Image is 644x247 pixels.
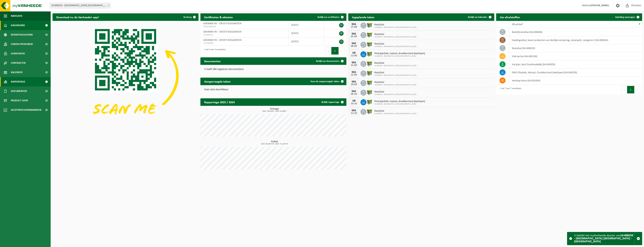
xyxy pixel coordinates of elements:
td: voedingsafval, bevat producten van dierlijke oorsprong, onverpakt, categorie 3 (04-000024) [509,36,642,44]
span: 10-898255 - [GEOGRAPHIC_DATA] [GEOGRAPHIC_DATA] [374,55,425,57]
span: Pmd (plastiek, metaal, drankkartons) (bedrijven) [374,52,425,55]
div: 29-09 [350,83,358,86]
span: Restafval [374,81,416,84]
span: Kalender [11,68,23,77]
div: U bekijkt het myVanheede dossier van [574,232,635,245]
span: Ophaling aanvragen [615,16,635,18]
span: Contactpersonen [11,39,33,49]
td: restafval (04-000029) [509,44,642,52]
div: MA [350,42,358,45]
img: WB-1100-HPE-GN-51 [366,80,373,86]
button: 1 [627,86,634,93]
td: [DATE] [288,29,324,37]
span: Toon de aangevraagde taken [310,80,339,83]
span: 2024: 165,629 t - 2025: 91,880 t [202,110,346,112]
span: 10-898255 - [GEOGRAPHIC_DATA] [GEOGRAPHIC_DATA] [374,65,416,67]
td: [DATE] [288,37,324,46]
p: U heeft 286 ongelezen document(en). [204,68,343,71]
div: 13-10 [350,112,358,115]
img: WB-1100-HPE-GN-51 [366,99,373,105]
div: MA [350,71,358,74]
span: SARAWAK NV - GROOT-BIJGAARDEN [203,22,241,25]
td: PMD (Plastiek, Metaal, Drankkartons) (bedrijven) (04-000978) [509,68,642,77]
p: Geen data beschikbaar. [204,88,343,91]
span: Restafval [374,71,416,74]
img: WB-1100-HPE-GN-51 [366,32,373,38]
span: 10-898255 - SARAWAK NV - GROOT-BIJGAARDEN [50,3,111,8]
img: WB-1100-HPE-GN-51 [366,41,373,48]
span: 10-898255 - [GEOGRAPHIC_DATA] [GEOGRAPHIC_DATA] [374,26,416,29]
button: 1 [331,47,339,55]
span: SARAWAK NV - GROOT-BIJGAARDEN [203,30,241,33]
img: WB-1100-HPE-GN-51 [366,51,373,57]
h2: Ingeplande taken [348,13,378,21]
button: Verberg [180,13,198,21]
span: Navigatie [11,11,23,21]
span: Documenten [11,86,27,96]
span: Restafval [374,33,416,36]
div: MA [350,109,358,112]
span: 10-898255 - [GEOGRAPHIC_DATA] [GEOGRAPHIC_DATA] [374,103,425,105]
span: 10-898255 - [GEOGRAPHIC_DATA] [GEOGRAPHIC_DATA] [374,84,416,86]
span: 10-898255 - [GEOGRAPHIC_DATA] [GEOGRAPHIC_DATA] [374,36,416,38]
a: Ophaling aanvragen [612,13,642,21]
td: bedrijfsrestafval (04-000008) [509,28,642,36]
td: hol glas, bont (huishoudelijk) (04-000209) [509,60,642,68]
img: Download de VHEPlus App [53,21,199,131]
a: Bekijk uw documenten [313,57,346,65]
span: Acceptatievoorwaarden [11,105,41,115]
div: MA [350,90,358,93]
td: verkoop items (04-001834) [509,77,642,85]
div: 01-09 [350,35,358,38]
div: MA [350,61,358,64]
span: Bedrijfsgegevens [11,30,33,39]
button: Next [339,47,345,55]
img: WB-1100-HPE-GN-51 [366,89,373,95]
span: SARAWAK NV - GROOT-BIJGAARDEN [203,39,241,42]
span: 10-898255 - [GEOGRAPHIC_DATA] [GEOGRAPHIC_DATA] [374,93,416,96]
span: Restafval [374,90,416,93]
span: Bekijk uw kalender [468,16,487,18]
a: Bekijk uw kalender [465,13,494,21]
span: Rapportage [11,77,25,86]
span: VLA706802 [203,42,285,45]
h2: Rapportage 2025 / 2024 [200,98,238,106]
div: MA [350,80,358,83]
div: MA [350,23,358,26]
img: WB-1100-HPE-GN-51 [366,108,373,115]
span: Dashboard [11,21,25,30]
div: 25-08 [350,26,358,28]
h2: Documenten [200,57,224,65]
a: Bekijk uw certificaten [314,13,346,21]
h2: Uw afvalstoffen [496,13,524,21]
span: Afvalstof [512,23,523,26]
div: 1 tot 7 van 7 resultaten [498,86,521,94]
div: 12-09 [350,55,358,57]
a: Toon de aangevraagde taken [307,78,346,85]
h3: Kubiek [202,140,346,145]
span: 10-898255 - [GEOGRAPHIC_DATA] [GEOGRAPHIC_DATA] [374,45,416,48]
span: Restafval [374,23,416,26]
div: 1 tot 3 van 3 resultaten [202,47,226,55]
span: 10-898255 - SARAWAK NV - GROOT-BIJGAARDEN [50,3,111,8]
button: Next [634,86,640,93]
h2: Certificaten & attesten [200,13,237,21]
strong: 10-898255 - [GEOGRAPHIC_DATA] [GEOGRAPHIC_DATA] - [GEOGRAPHIC_DATA] [574,234,633,243]
h2: Download nu de Vanheede+ app! [53,13,103,21]
div: 22-09 [350,74,358,76]
td: [DATE] [288,21,324,29]
div: MA [350,32,358,35]
span: 2024: 85,040 m3 - 2025: 71,120 m3 [202,143,346,145]
img: WB-1100-HPE-GN-51 [366,60,373,67]
button: Previous [325,47,331,55]
span: VLA904411 [203,33,285,36]
div: 15-09 [350,64,358,67]
span: Bekijk uw certificaten [317,16,339,18]
h3: Tonnage [202,108,346,112]
span: Restafval [374,110,416,113]
img: WB-1100-HPE-GN-51 [366,22,373,28]
h2: Aangevraagde taken [200,78,234,85]
button: Previous [621,86,627,93]
div: 08-09 [350,45,358,48]
div: VR [350,99,358,102]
